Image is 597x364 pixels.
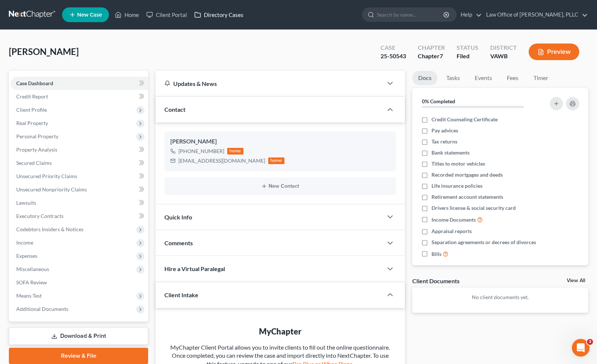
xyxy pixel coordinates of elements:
[16,80,53,86] span: Case Dashboard
[10,170,148,183] a: Unsecured Priority Claims
[16,226,83,232] span: Codebtors Insiders & Notices
[457,44,478,52] div: Status
[501,71,525,85] a: Fees
[178,157,265,164] div: [EMAIL_ADDRESS][DOMAIN_NAME]
[227,148,243,155] div: home
[381,52,406,60] div: 25-50543
[170,183,390,189] button: New Contact
[16,120,48,126] span: Real Property
[164,291,198,298] span: Client Intake
[77,12,102,18] span: New Case
[16,306,68,312] span: Additional Documents
[431,127,458,134] span: Pay advices
[440,52,443,59] span: 7
[431,250,441,258] span: Bills
[377,8,444,21] input: Search by name...
[16,279,47,285] span: SOFA Review
[191,8,247,21] a: Directory Cases
[9,348,148,364] a: Review & File
[490,44,517,52] div: District
[16,160,52,166] span: Secured Claims
[418,294,582,301] p: No client documents yet.
[528,71,554,85] a: Timer
[412,71,437,85] a: Docs
[164,265,225,272] span: Hire a Virtual Paralegal
[170,326,390,337] div: MyChapter
[9,46,79,57] span: [PERSON_NAME]
[164,80,374,87] div: Updates & News
[10,209,148,223] a: Executory Contracts
[422,98,455,104] strong: 0% Completed
[431,216,476,223] span: Income Documents
[16,133,58,139] span: Personal Property
[10,143,148,156] a: Property Analysis
[529,44,579,60] button: Preview
[431,149,470,156] span: Bank statements
[431,182,482,190] span: Life insurance policies
[16,239,33,246] span: Income
[16,186,87,193] span: Unsecured Nonpriority Claims
[381,44,406,52] div: Case
[431,116,498,123] span: Credit Counseling Certificate
[431,204,516,212] span: Drivers license & social security card
[16,213,64,219] span: Executory Contracts
[170,137,390,146] div: [PERSON_NAME]
[164,214,192,221] span: Quick Info
[178,148,224,155] div: [PHONE_NUMBER]
[431,171,503,178] span: Recorded mortgages and deeds
[587,339,593,345] span: 3
[412,277,460,285] div: Client Documents
[10,90,148,103] a: Credit Report
[482,8,588,21] a: Law Office of [PERSON_NAME], PLLC
[111,8,143,21] a: Home
[490,52,517,60] div: VAWB
[431,138,457,145] span: Tax returns
[16,292,42,299] span: Means Test
[469,71,498,85] a: Events
[418,52,445,60] div: Chapter
[16,266,49,272] span: Miscellaneous
[457,8,482,21] a: Help
[268,157,284,164] div: home
[16,253,37,259] span: Expenses
[440,71,466,85] a: Tasks
[10,77,148,90] a: Case Dashboard
[10,196,148,209] a: Lawsuits
[16,200,36,206] span: Lawsuits
[10,183,148,196] a: Unsecured Nonpriority Claims
[431,160,485,167] span: Titles to motor vehicles
[418,44,445,52] div: Chapter
[16,93,48,100] span: Credit Report
[16,173,77,179] span: Unsecured Priority Claims
[9,327,148,345] a: Download & Print
[164,239,193,246] span: Comments
[16,146,57,153] span: Property Analysis
[431,193,503,201] span: Retirement account statements
[567,278,585,283] a: View All
[10,156,148,170] a: Secured Claims
[10,276,148,289] a: SOFA Review
[457,52,478,60] div: Filed
[431,239,536,246] span: Separation agreements or decrees of divorces
[572,339,590,357] iframe: Intercom live chat
[164,106,185,113] span: Contact
[143,8,191,21] a: Client Portal
[431,228,472,235] span: Appraisal reports
[16,107,47,113] span: Client Profile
